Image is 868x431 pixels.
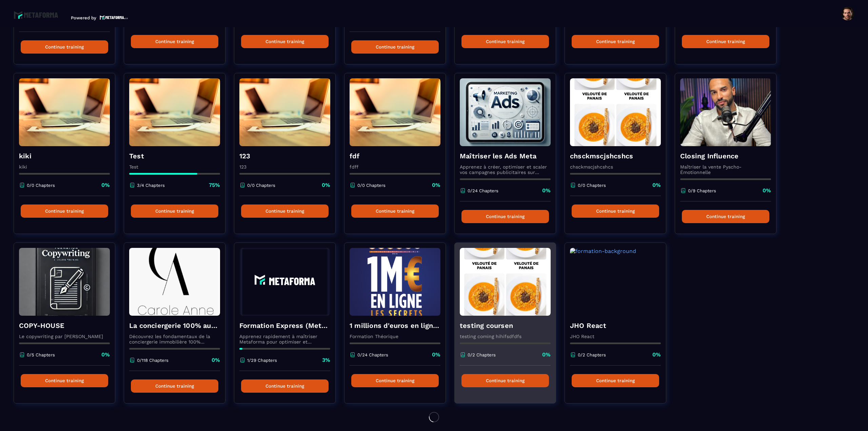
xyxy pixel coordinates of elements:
[101,351,110,358] p: 0%
[680,164,771,175] p: Maîtriser la vente Pyscho-Émotionnelle
[468,352,496,357] p: 0/2 Chapters
[350,321,440,330] h4: 1 millions d'euros en ligne les secrets
[234,242,344,412] a: formation-backgroundFormation Express (Metaforma)Apprenez rapidement à maîtriser Metaforma pour o...
[680,151,771,161] h4: Closing Influence
[129,151,220,161] h4: Test
[14,9,66,20] img: logo-branding
[461,35,549,48] button: Continue training
[27,352,55,357] p: 0/5 Chapters
[239,78,330,146] img: formation-background
[357,183,386,188] p: 0/0 Chapters
[578,352,606,357] p: 0/2 Chapters
[19,78,110,146] img: formation-background
[239,334,330,345] p: Apprenez rapidement à maîtriser Metaforma pour optimiser et automatiser votre business. 🚀
[131,204,218,218] button: Continue training
[570,151,661,161] h4: chsckmscjshcshcs
[542,351,551,358] p: 0%
[572,374,659,387] button: Continue training
[71,15,96,20] p: Powered by
[682,210,769,223] button: Continue training
[131,35,218,48] button: Continue training
[680,78,771,146] img: formation-background
[100,15,128,20] img: logo
[351,204,439,218] button: Continue training
[21,374,108,387] button: Continue training
[350,248,440,316] img: formation-background
[239,248,330,316] img: formation-background
[14,73,124,242] a: formation-backgroundkikikiki0/0 Chapters0%Continue training
[137,358,169,363] p: 0/118 Chapters
[570,248,661,316] img: formation-background
[565,242,675,412] a: formation-backgroundJHO ReactJHO React0/2 Chapters0%Continue training
[350,334,440,339] p: Formation Théorique
[570,321,661,330] h4: JHO React
[460,78,551,146] img: formation-background
[357,352,388,357] p: 0/24 Chapters
[129,78,220,146] img: formation-background
[350,164,440,170] p: fdff
[460,164,551,175] p: Apprenez à créer, optimiser et scaler vos campagnes publicitaires sur Facebook et Instagram.
[239,164,330,170] p: 123
[351,374,439,387] button: Continue training
[21,40,108,54] button: Continue training
[131,379,218,393] button: Continue training
[129,164,220,170] p: Test
[239,151,330,161] h4: 123
[129,248,220,316] img: formation-background
[565,73,675,242] a: formation-backgroundchsckmscjshcshcschsckmscjshcshcs0/0 Chapters0%Continue training
[682,35,769,48] button: Continue training
[432,351,440,358] p: 0%
[129,321,220,330] h4: La conciergerie 100% automatisée
[350,151,440,161] h4: fdf
[652,181,661,189] p: 0%
[137,183,165,188] p: 3/4 Chapters
[234,73,344,242] a: formation-background1231230/0 Chapters0%Continue training
[461,210,549,223] button: Continue training
[21,204,108,218] button: Continue training
[454,242,565,412] a: formation-backgroundtesting coursentesting coming hihifsdfdfs0/2 Chapters0%Continue training
[14,242,124,412] a: formation-backgroundCOPY-HOUSELe copywriting par [PERSON_NAME]0/5 Chapters0%Continue training
[247,183,275,188] p: 0/0 Chapters
[19,164,110,170] p: kiki
[570,78,661,146] img: formation-background
[27,183,55,188] p: 0/0 Chapters
[322,181,330,189] p: 0%
[351,40,439,54] button: Continue training
[572,204,659,218] button: Continue training
[241,204,329,218] button: Continue training
[652,351,661,358] p: 0%
[578,183,606,188] p: 0/0 Chapters
[572,35,659,48] button: Continue training
[344,242,454,412] a: formation-background1 millions d'euros en ligne les secretsFormation Théorique0/24 Chapters0%Cont...
[454,73,565,242] a: formation-backgroundMaîtriser les Ads MetaApprenez à créer, optimiser et scaler vos campagnes pub...
[124,242,234,412] a: formation-backgroundLa conciergerie 100% automatiséeDécouvrez les fondamentaux de la conciergerie...
[468,188,498,193] p: 0/24 Chapters
[19,321,110,330] h4: COPY-HOUSE
[461,374,549,387] button: Continue training
[542,187,551,194] p: 0%
[763,187,771,194] p: 0%
[460,321,551,330] h4: testing coursen
[432,181,440,189] p: 0%
[129,334,220,345] p: Découvrez les fondamentaux de la conciergerie immobilière 100% automatisée. Cette formation est c...
[19,151,110,161] h4: kiki
[675,73,785,242] a: formation-backgroundClosing InfluenceMaîtriser la vente Pyscho-Émotionnelle0/9 Chapters0%Continue...
[344,73,454,242] a: formation-backgroundfdffdff0/0 Chapters0%Continue training
[212,356,220,364] p: 0%
[688,188,716,193] p: 0/9 Chapters
[124,73,234,242] a: formation-backgroundTestTest3/4 Chapters75%Continue training
[101,181,110,189] p: 0%
[460,248,551,316] img: formation-background
[241,379,329,393] button: Continue training
[247,358,277,363] p: 1/29 Chapters
[241,35,329,48] button: Continue training
[350,78,440,146] img: formation-background
[239,321,330,330] h4: Formation Express (Metaforma)
[19,334,110,339] p: Le copywriting par [PERSON_NAME]
[570,334,661,339] p: JHO React
[322,356,330,364] p: 3%
[460,334,551,339] p: testing coming hihifsdfdfs
[209,181,220,189] p: 75%
[570,164,661,170] p: chsckmscjshcshcs
[460,151,551,161] h4: Maîtriser les Ads Meta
